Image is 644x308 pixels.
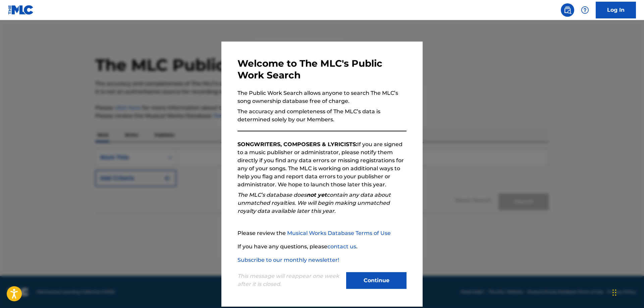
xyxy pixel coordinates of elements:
[307,192,327,198] strong: not yet
[346,272,407,289] button: Continue
[237,192,391,214] em: The MLC’s database does contain any data about unmatched royalties. We will begin making unmatche...
[237,257,339,263] a: Subscribe to our monthly newsletter!
[287,230,391,236] a: Musical Works Database Terms of Use
[237,141,357,147] strong: SONGWRITERS, COMPOSERS & LYRICISTS:
[237,58,407,81] h3: Welcome to The MLC's Public Work Search
[237,229,407,237] p: Please review the
[612,283,616,303] div: Drag
[8,5,34,15] img: MLC Logo
[237,89,407,105] p: The Public Work Search allows anyone to search The MLC’s song ownership database free of charge.
[237,243,407,251] p: If you have any questions, please .
[578,3,592,17] div: Help
[327,243,356,250] a: contact us
[561,3,574,17] a: Public Search
[581,6,589,14] img: help
[237,108,407,124] p: The accuracy and completeness of The MLC’s data is determined solely by our Members.
[237,272,342,288] p: This message will reappear one week after it is closed.
[596,2,636,18] a: Log In
[237,140,407,189] p: If you are signed to a music publisher or administrator, please notify them directly if you find ...
[610,276,644,308] iframe: Chat Widget
[563,6,572,14] img: search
